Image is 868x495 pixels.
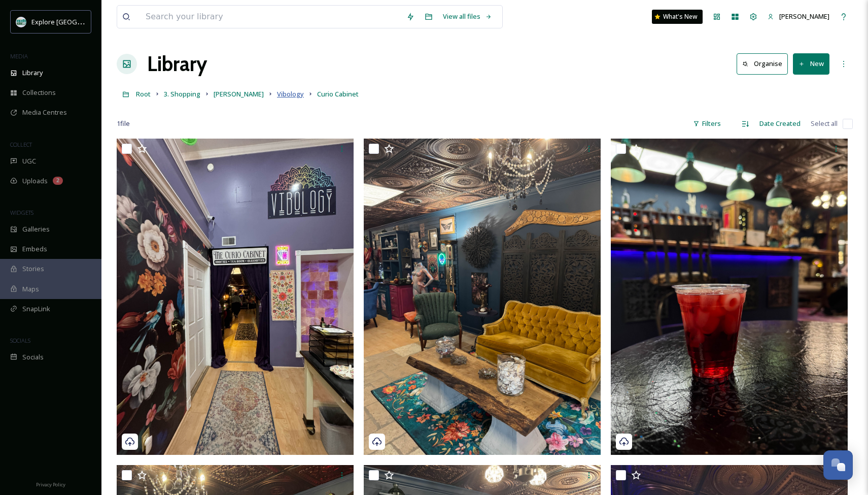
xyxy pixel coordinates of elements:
span: Media Centres [22,108,67,117]
span: Galleries [22,224,50,234]
span: SnapLink [22,304,50,314]
img: Vibology Curio Cabinet August 2025-4.jpg [117,139,354,455]
span: 1 file [117,119,130,128]
button: Organise [737,53,788,74]
span: Uploads [22,176,48,186]
a: 3. Shopping [164,88,200,100]
img: 67e7af72-b6c8-455a-acf8-98e6fe1b68aa.avif [16,17,26,27]
button: Open Chat [823,450,853,480]
div: 2 [53,177,63,185]
span: WIDGETS [10,209,33,216]
img: Vibology Curio Cabinet August 2025-10.jpg [364,139,601,455]
span: Socials [22,352,44,362]
span: Embeds [22,244,47,254]
button: New [793,53,829,74]
a: Curio Cabinet [317,88,359,100]
a: Root [136,88,151,100]
span: UGC [22,156,36,166]
a: [PERSON_NAME] [762,7,835,26]
a: Library [147,49,207,79]
img: Vibology Curio Cabinet August 2025-11.jpg [611,139,848,455]
a: What's New [652,10,703,24]
a: Organise [737,53,793,74]
div: Date Created [754,114,806,134]
a: View all files [438,7,497,26]
span: MEDIA [10,52,28,60]
a: Privacy Policy [36,478,65,490]
span: Stories [22,264,44,274]
span: Root [136,89,151,98]
span: Select all [811,119,838,128]
input: Search your library [141,6,401,28]
span: [PERSON_NAME] [214,89,264,98]
span: Privacy Policy [36,481,65,488]
span: COLLECT [10,141,32,148]
span: Vibology [277,89,304,98]
span: SOCIALS [10,337,30,344]
span: 3. Shopping [164,89,200,98]
div: Filters [688,114,726,134]
span: Explore [GEOGRAPHIC_DATA][PERSON_NAME] [31,17,171,26]
span: Collections [22,88,56,97]
span: Maps [22,284,39,294]
span: Library [22,68,43,78]
a: [PERSON_NAME] [214,88,264,100]
span: [PERSON_NAME] [779,12,829,21]
a: Vibology [277,88,304,100]
span: Curio Cabinet [317,89,359,98]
